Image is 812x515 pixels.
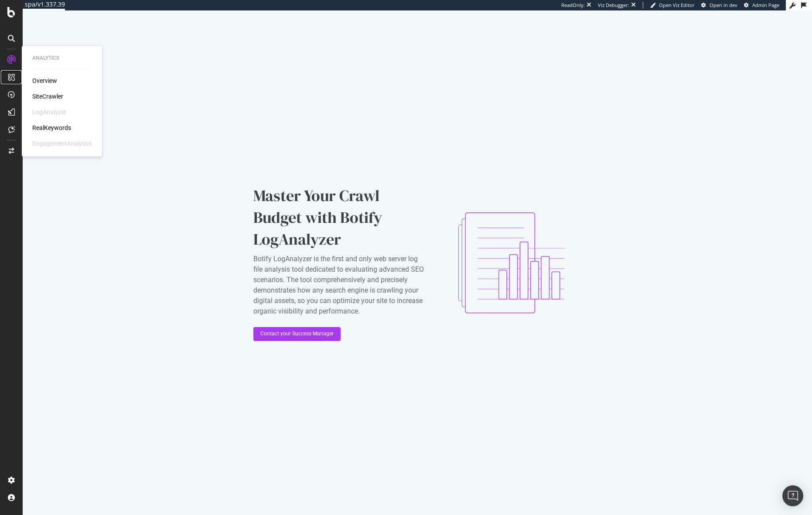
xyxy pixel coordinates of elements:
[561,2,585,9] div: ReadOnly:
[32,55,92,62] div: Analytics
[782,485,803,506] div: Open Intercom Messenger
[253,327,341,341] button: Contact your Success Manager
[598,2,629,9] div: Viz Debugger:
[744,2,779,9] a: Admin Page
[32,92,63,101] a: SiteCrawler
[32,123,71,132] a: RealKeywords
[260,330,334,338] div: Contact your Success Manager
[32,139,92,148] div: EngagementAnalytics
[32,108,66,116] div: LogAnalyzer
[253,185,428,250] div: Master Your Crawl Budget with Botify LogAnalyzer
[752,2,779,8] span: Admin Page
[701,2,737,9] a: Open in dev
[253,254,428,317] div: Botify LogAnalyzer is the first and only web server log file analysis tool dedicated to evaluatin...
[710,2,737,8] span: Open in dev
[442,193,581,333] img: ClxWCziB.png
[650,2,695,9] a: Open Viz Editor
[659,2,695,8] span: Open Viz Editor
[32,76,57,85] a: Overview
